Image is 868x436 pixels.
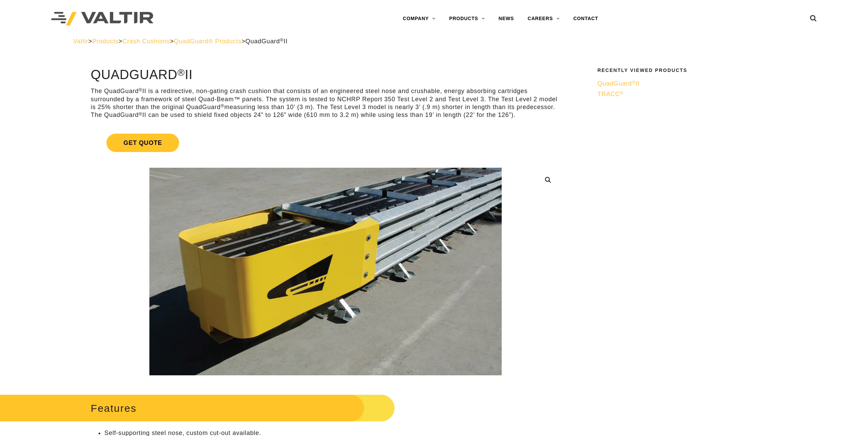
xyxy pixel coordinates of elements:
a: Get Quote [91,125,560,160]
a: TRACC® [598,90,791,98]
a: CONTACT [567,12,605,26]
span: QuadGuard II [246,38,288,45]
span: Get Quote [106,134,179,152]
a: QuadGuard® Products [174,38,242,45]
sup: ® [280,37,284,43]
sup: ® [620,90,624,95]
span: QuadGuard II [598,80,640,87]
sup: ® [139,87,143,92]
span: TRACC [598,91,624,97]
a: Valtir [73,38,88,45]
a: PRODUCTS [442,12,492,26]
a: Crash Cushions [122,38,170,45]
a: Products [92,38,118,45]
sup: ® [177,67,185,78]
div: > > > > [73,37,795,45]
p: The QuadGuard II is a redirective, non-gating crash cushion that consists of an engineered steel ... [91,87,560,119]
sup: ® [632,80,636,85]
a: COMPANY [396,12,442,26]
a: QuadGuard®II [598,80,791,88]
h1: QuadGuard II [91,68,560,82]
a: CAREERS [521,12,567,26]
a: NEWS [492,12,521,26]
sup: ® [139,111,143,117]
img: Valtir [51,12,153,26]
sup: ® [221,103,224,108]
h2: Recently Viewed Products [598,68,791,73]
